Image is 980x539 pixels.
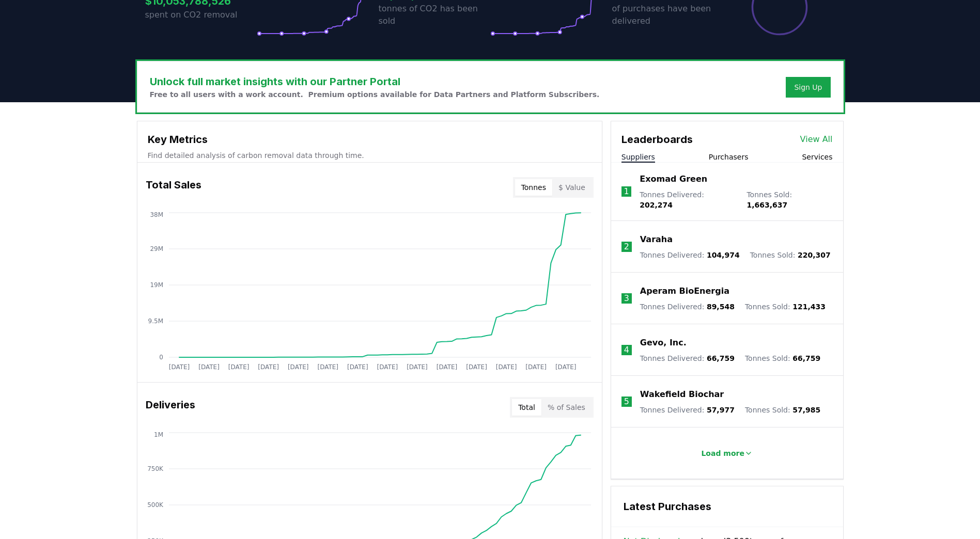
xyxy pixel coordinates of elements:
p: Tonnes Sold : [750,250,831,260]
tspan: 750K [147,465,164,472]
tspan: [DATE] [258,363,279,371]
p: 2 [624,241,629,253]
span: 89,548 [707,303,735,311]
p: spent on CO2 removal [145,9,257,21]
span: 66,759 [707,354,735,362]
tspan: [DATE] [317,363,338,371]
p: Tonnes Sold : [745,353,820,363]
a: Exomad Green [640,173,707,185]
tspan: 29M [150,245,163,252]
tspan: [DATE] [555,363,576,371]
button: Total [512,399,541,416]
p: Tonnes Sold : [745,405,820,415]
span: 202,274 [640,201,673,209]
p: 5 [624,395,629,408]
button: Suppliers [621,152,655,162]
tspan: [DATE] [466,363,487,371]
h3: Total Sales [146,177,201,198]
button: Services [802,152,832,162]
tspan: 9.5M [148,318,163,325]
a: Sign Up [794,82,822,92]
tspan: 19M [150,281,163,289]
tspan: [DATE] [495,363,517,371]
h3: Latest Purchases [624,499,831,514]
tspan: [DATE] [525,363,547,371]
tspan: 38M [150,211,163,218]
p: 3 [624,292,629,305]
button: $ Value [552,179,592,196]
p: Tonnes Sold : [745,302,826,312]
span: 57,985 [792,406,820,414]
tspan: [DATE] [287,363,308,371]
tspan: 1M [154,431,163,438]
button: Purchasers [709,152,749,162]
tspan: [DATE] [377,363,398,371]
h3: Leaderboards [621,132,693,147]
tspan: 0 [159,354,163,361]
tspan: [DATE] [407,363,428,371]
span: 66,759 [792,354,820,362]
p: Tonnes Delivered : [640,302,735,312]
p: Find detailed analysis of carbon removal data through time. [148,150,592,161]
span: 57,977 [707,406,735,414]
span: 220,307 [798,251,831,259]
h3: Deliveries [146,397,195,418]
tspan: [DATE] [168,363,190,371]
button: % of Sales [541,399,592,416]
p: Tonnes Delivered : [640,353,735,363]
button: Tonnes [515,179,552,196]
tspan: [DATE] [198,363,220,371]
h3: Unlock full market insights with our Partner Portal [150,74,600,89]
tspan: [DATE] [347,363,368,371]
tspan: 500K [147,501,164,509]
a: Gevo, Inc. [640,337,687,349]
p: Free to all users with a work account. Premium options available for Data Partners and Platform S... [150,89,600,100]
span: 104,974 [707,251,740,259]
tspan: [DATE] [228,363,249,371]
p: Tonnes Delivered : [640,189,736,210]
p: Tonnes Delivered : [640,250,740,260]
h3: Key Metrics [148,132,592,147]
a: Wakefield Biochar [640,388,724,401]
p: Load more [701,448,744,458]
p: 1 [624,185,629,198]
p: tonnes of CO2 has been sold [379,3,490,27]
span: 1,663,637 [746,201,787,209]
button: Load more [693,443,761,464]
button: Sign Up [786,77,830,98]
a: Varaha [640,233,673,246]
a: View All [800,133,833,146]
tspan: [DATE] [436,363,457,371]
a: Aperam BioEnergia [640,285,729,297]
p: Tonnes Delivered : [640,405,735,415]
p: 4 [624,344,629,356]
span: 121,433 [792,303,826,311]
p: of purchases have been delivered [612,3,724,27]
p: Tonnes Sold : [746,189,832,210]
